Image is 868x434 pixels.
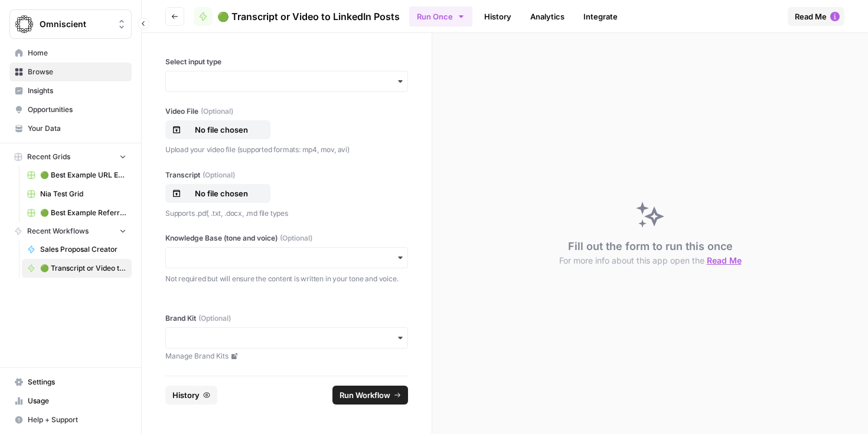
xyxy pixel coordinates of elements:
[14,14,35,35] img: Omniscient Logo
[9,392,132,410] a: Usage
[165,144,408,156] p: Upload your video file (supported formats: mp4, mov, avi)
[165,57,408,67] label: Select input type
[184,188,259,199] p: No file chosen
[203,170,235,180] span: (Optional)
[477,7,518,26] a: History
[28,123,126,134] span: Your Data
[9,410,132,429] button: Help + Support
[22,166,132,185] a: 🟢 Best Example URL Extractor Grid (3)
[332,386,408,405] button: Run Workflow
[28,396,126,406] span: Usage
[22,203,132,222] a: 🟢 Best Example Referring Domains Finder Grid (1)
[9,222,132,240] button: Recent Workflows
[40,263,126,274] span: 🟢 Transcript or Video to LinkedIn Posts
[559,238,742,267] div: Fill out the form to run this once
[201,106,233,117] span: (Optional)
[280,233,312,244] span: (Optional)
[559,255,742,267] button: For more info about this app open the Read Me
[27,226,89,236] span: Recent Workflows
[27,152,70,162] span: Recent Grids
[28,377,126,387] span: Settings
[28,67,126,77] span: Browse
[576,7,625,26] a: Integrate
[28,48,126,58] span: Home
[707,255,742,265] span: Read Me
[22,185,132,203] a: Nia Test Grid
[165,208,408,219] p: Supports .pdf, .txt, .docx, .md file types
[198,313,231,324] span: (Optional)
[9,119,132,138] a: Your Data
[172,389,200,401] span: History
[340,389,390,401] span: Run Workflow
[788,7,844,26] button: Read Me
[28,86,126,96] span: Insights
[165,351,408,361] a: Manage Brand Kits
[194,7,400,26] a: 🟢 Transcript or Video to LinkedIn Posts
[28,104,126,115] span: Opportunities
[40,189,126,199] span: Nia Test Grid
[28,415,126,425] span: Help + Support
[40,18,111,30] span: Omniscient
[409,6,472,27] button: Run Once
[40,244,126,255] span: Sales Proposal Creator
[9,44,132,63] a: Home
[165,273,408,285] p: Not required but will ensure the content is written in your tone and voice.
[184,124,259,136] p: No file chosen
[165,233,408,244] label: Knowledge Base (tone and voice)
[9,148,132,166] button: Recent Grids
[9,9,132,39] button: Workspace: Omniscient
[22,240,132,259] a: Sales Proposal Creator
[40,170,126,180] span: 🟢 Best Example URL Extractor Grid (3)
[165,386,217,405] button: History
[9,81,132,100] a: Insights
[9,100,132,119] a: Opportunities
[217,9,400,24] span: 🟢 Transcript or Video to LinkedIn Posts
[165,170,408,180] label: Transcript
[795,11,827,22] span: Read Me
[22,259,132,278] a: 🟢 Transcript or Video to LinkedIn Posts
[165,184,270,203] button: No file chosen
[165,120,270,139] button: No file chosen
[9,373,132,392] a: Settings
[523,7,572,26] a: Analytics
[40,208,126,218] span: 🟢 Best Example Referring Domains Finder Grid (1)
[9,63,132,81] a: Browse
[165,106,408,117] label: Video File
[165,313,408,324] label: Brand Kit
